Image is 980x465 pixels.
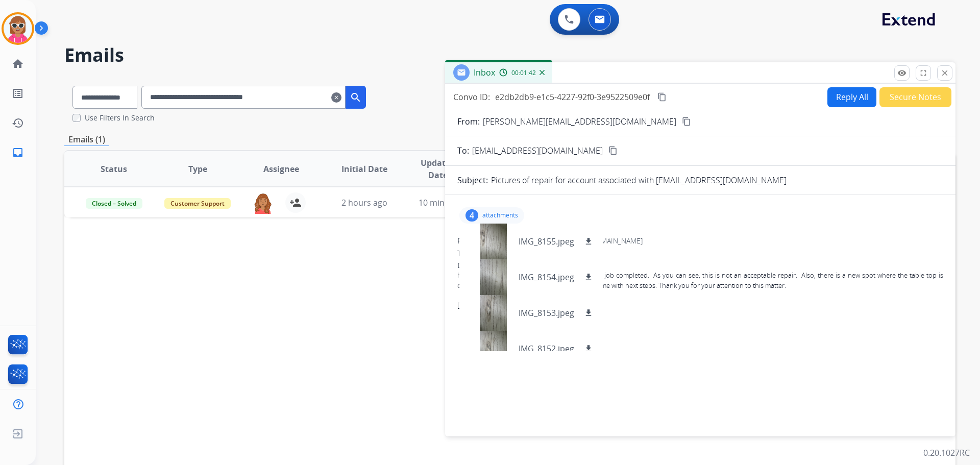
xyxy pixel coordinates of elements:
p: Convo ID: [453,91,490,103]
span: Assignee [263,163,299,175]
span: Status [101,163,127,175]
p: From: [457,115,480,128]
img: avatar [4,14,32,43]
span: Inbox [474,67,495,78]
p: IMG_8155.jpeg [519,235,574,248]
div: From: [457,236,943,246]
mat-icon: history [12,117,24,129]
button: Reply All [827,87,876,107]
mat-icon: download [584,344,593,353]
span: Customer Support [164,198,231,209]
p: IMG_8153.jpeg [519,307,574,319]
p: To: [457,144,469,157]
p: [PERSON_NAME][EMAIL_ADDRESS][DOMAIN_NAME] [483,115,676,128]
mat-icon: home [12,58,24,70]
p: attachments [482,211,518,219]
span: [EMAIL_ADDRESS][DOMAIN_NAME] [472,144,603,157]
button: Secure Notes [879,87,951,107]
mat-icon: download [584,273,593,282]
p: IMG_8152.jpeg [519,342,574,355]
mat-icon: content_copy [657,92,667,102]
span: Closed – Solved [86,198,142,209]
mat-icon: download [584,237,593,246]
label: Use Filters In Search [85,113,155,123]
mat-icon: person_add [289,197,302,209]
mat-icon: fullscreen [919,68,928,78]
mat-icon: remove_red_eye [897,68,906,78]
mat-icon: inbox [12,146,24,159]
p: Subject: [457,174,488,186]
span: Type [188,163,207,175]
mat-icon: content_copy [608,146,618,155]
mat-icon: search [350,91,362,104]
mat-icon: close [940,68,949,78]
p: Pictures of repair for account associated with [EMAIL_ADDRESS][DOMAIN_NAME] [491,174,787,186]
span: 2 hours ago [341,197,387,208]
mat-icon: download [584,308,593,317]
span: 10 minutes ago [419,197,478,208]
div: 4 [465,209,478,222]
p: Emails (1) [64,133,109,146]
span: Initial Date [341,163,387,175]
div: [PERSON_NAME] and [PERSON_NAME] [457,301,943,311]
p: IMG_8154.jpeg [519,271,574,283]
div: Here are the pictures as requested of the repair job completed. As you can see, this is not an ac... [457,271,943,290]
mat-icon: clear [331,91,341,104]
div: To: [457,248,943,258]
span: Updated Date [415,157,461,181]
img: agent-avatar [253,192,273,214]
span: e2db2db9-e1c5-4227-92f0-3e9522509e0f [495,91,650,103]
mat-icon: list_alt [12,87,24,100]
mat-icon: content_copy [682,117,691,126]
h2: Emails [64,45,955,65]
span: 00:01:42 [511,69,536,77]
div: Date: [457,260,943,271]
p: 0.20.1027RC [923,447,970,459]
